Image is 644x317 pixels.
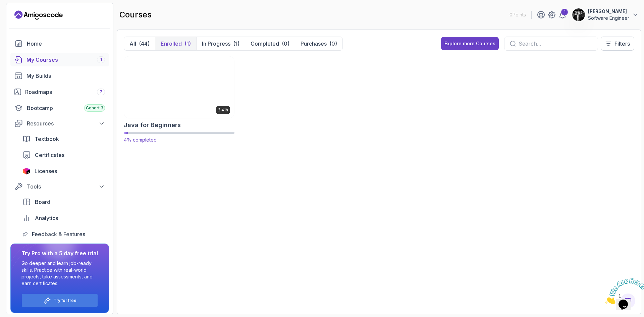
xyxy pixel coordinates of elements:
div: (0) [329,40,337,48]
p: Software Engineer [588,15,629,21]
span: 1 [3,3,5,8]
span: Licenses [35,167,57,175]
p: Enrolled [161,40,182,48]
h2: Java for Beginners [124,120,181,130]
button: Completed(0) [245,37,295,50]
span: Cohort 3 [86,105,103,111]
div: Explore more Courses [444,40,495,47]
div: (1) [184,40,191,48]
div: Home [27,40,105,48]
p: Completed [251,40,279,48]
div: 1 [561,9,568,15]
div: (0) [282,40,289,48]
span: 7 [100,89,102,95]
a: board [18,195,109,209]
a: Try for free [54,298,76,303]
span: 1 [100,57,102,62]
button: Tools [10,180,109,193]
span: Board [35,198,50,206]
a: textbook [18,132,109,146]
span: Analytics [35,214,58,222]
button: In Progress(1) [196,37,245,50]
button: Resources [10,117,109,129]
p: 2.41h [218,107,228,113]
img: Java for Beginners card [121,55,237,119]
p: Go deeper and learn job-ready skills. Practice with real-world projects, take assessments, and ea... [21,260,98,287]
input: Search... [519,40,592,48]
button: Purchases(0) [295,37,342,50]
button: All(44) [124,37,155,50]
a: bootcamp [10,101,109,115]
button: Filters [601,37,634,51]
a: 1 [558,11,567,19]
span: 4% completed [124,137,157,143]
p: 0 Points [509,11,526,18]
div: My Courses [26,56,105,64]
span: Certificates [35,151,64,159]
a: licenses [18,164,109,178]
button: user profile image[PERSON_NAME]Software Engineer [572,8,639,21]
h2: courses [119,9,152,20]
button: Explore more Courses [441,37,499,50]
span: Textbook [35,135,59,143]
div: (44) [139,40,150,48]
a: courses [10,53,109,66]
a: builds [10,69,109,83]
img: Chat attention grabber [3,3,44,29]
a: certificates [18,148,109,162]
div: My Builds [26,72,105,80]
button: Enrolled(1) [155,37,196,50]
div: Tools [27,182,105,191]
button: Try for free [21,294,98,307]
a: roadmaps [10,85,109,99]
div: (1) [233,40,239,48]
div: Resources [27,119,105,127]
p: Filters [614,40,630,48]
a: Landing page [14,10,63,20]
a: home [10,37,109,50]
p: [PERSON_NAME] [588,8,629,15]
a: analytics [18,211,109,225]
p: In Progress [202,40,230,48]
img: jetbrains icon [22,168,31,174]
p: Purchases [301,40,327,48]
div: Bootcamp [27,104,105,112]
p: All [129,40,136,48]
span: Feedback & Features [32,230,85,238]
img: user profile image [572,8,585,21]
div: Roadmaps [25,88,105,96]
a: feedback [18,227,109,241]
iframe: chat widget [602,275,644,307]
